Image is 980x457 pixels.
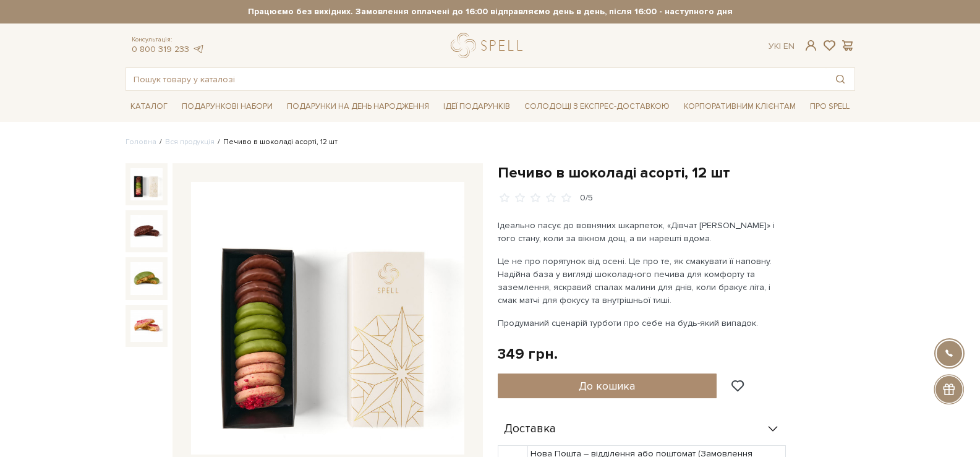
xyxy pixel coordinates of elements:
[192,44,205,54] a: telegram
[177,97,278,116] a: Подарункові набори
[130,215,163,247] img: Печиво в шоколаді асорті, 12 шт
[498,163,855,182] h1: Печиво в шоколаді асорті, 12 шт
[132,36,205,44] span: Консультація:
[132,44,189,54] a: 0 800 319 233
[130,168,163,200] img: Печиво в шоколаді асорті, 12 шт
[826,68,854,90] button: Пошук товару у каталозі
[498,344,558,364] div: 349 грн.
[130,310,163,342] img: Печиво в шоколаді асорті, 12 шт
[769,41,795,52] div: Ук
[191,182,464,455] img: Печиво в шоколаді асорті, 12 шт
[126,97,173,116] a: Каталог
[498,255,788,307] p: Це не про порятунок від осені. Це про те, як смакувати її наповну. Надійна база у вигляді шоколад...
[783,41,795,51] a: En
[451,33,528,58] a: logo
[504,424,556,435] span: Доставка
[215,137,338,148] li: Печиво в шоколаді асорті, 12 шт
[126,6,855,17] strong: Працюємо без вихідних. Замовлення оплачені до 16:00 відправляємо день в день, після 16:00 - насту...
[579,379,635,393] span: До кошика
[498,374,717,398] button: До кошика
[679,97,801,116] a: Корпоративним клієнтам
[165,137,215,147] a: Вся продукція
[282,97,434,116] a: Подарунки на День народження
[519,96,675,117] a: Солодощі з експрес-доставкою
[126,137,156,147] a: Головна
[438,97,515,116] a: Ідеї подарунків
[805,97,854,116] a: Про Spell
[130,262,163,294] img: Печиво в шоколаді асорті, 12 шт
[498,219,788,245] p: Ідеально пасує до вовняних шкарпеток, «Дівчат [PERSON_NAME]» і того стану, коли за вікном дощ, а ...
[126,68,826,90] input: Пошук товару у каталозі
[580,192,593,204] div: 0/5
[779,41,781,51] span: |
[498,317,788,330] p: Продуманий сценарій турботи про себе на будь-який випадок.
